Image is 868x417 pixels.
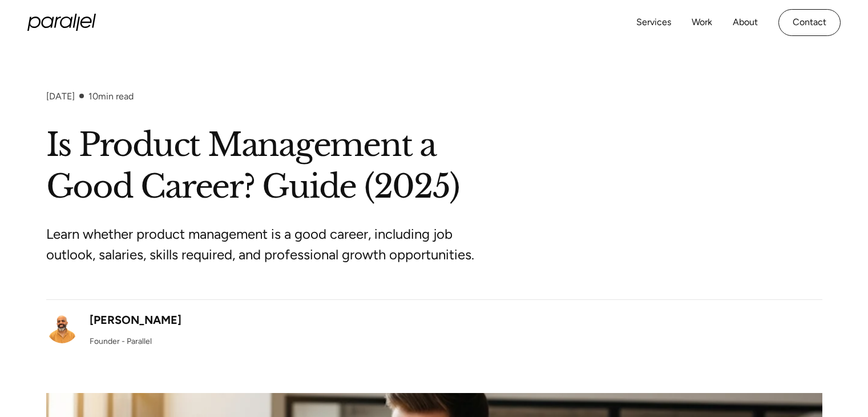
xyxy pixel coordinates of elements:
p: Learn whether product management is a good career, including job outlook, salaries, skills requir... [46,224,474,265]
img: Robin Dhanwani [46,311,78,343]
div: Founder - Parallel [90,335,152,347]
div: [PERSON_NAME] [90,311,181,328]
a: About [733,14,758,31]
div: min read [88,91,134,102]
div: [DATE] [46,91,75,102]
a: Work [692,14,712,31]
span: 10 [88,91,98,102]
a: Services [636,14,671,31]
a: Contact [778,9,841,36]
h1: Is Product Management a Good Career? Guide (2025) [46,125,822,208]
a: home [27,14,96,31]
a: [PERSON_NAME]Founder - Parallel [46,311,181,347]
